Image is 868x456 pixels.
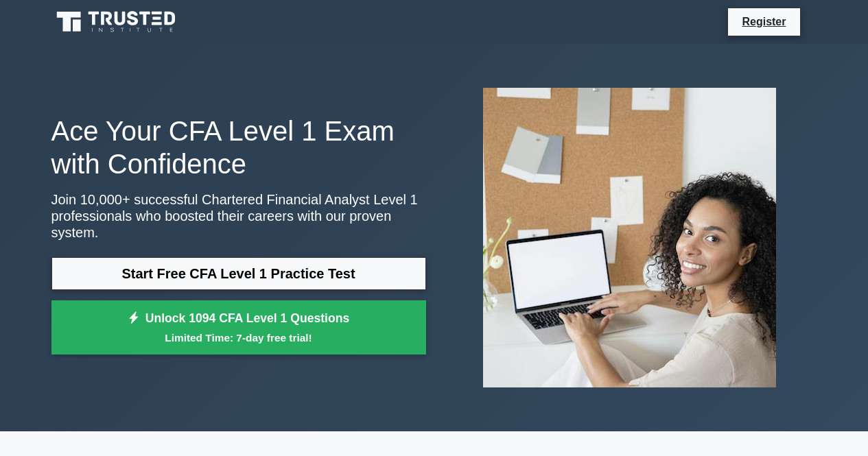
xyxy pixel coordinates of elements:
p: Join 10,000+ successful Chartered Financial Analyst Level 1 professionals who boosted their caree... [51,191,426,241]
a: Unlock 1094 CFA Level 1 QuestionsLimited Time: 7-day free trial! [51,300,426,355]
h1: Ace Your CFA Level 1 Exam with Confidence [51,115,426,180]
small: Limited Time: 7-day free trial! [69,330,409,346]
a: Register [734,13,794,30]
a: Start Free CFA Level 1 Practice Test [51,257,426,290]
